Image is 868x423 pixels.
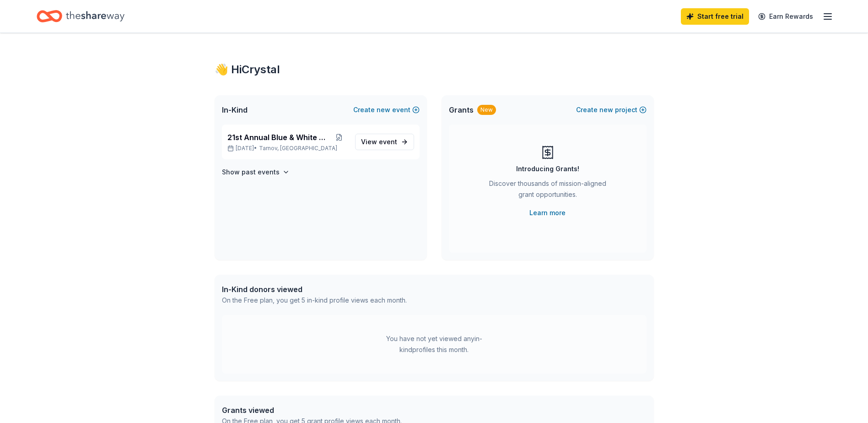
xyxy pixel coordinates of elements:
[449,104,474,115] span: Grants
[681,8,749,25] a: Start free trial
[379,138,397,146] span: event
[222,167,290,178] button: Show past events
[222,167,280,178] h4: Show past events
[516,163,579,174] div: Introducing Grants!
[227,132,331,143] span: 21st Annual Blue & White Night
[222,405,402,416] div: Grants viewed
[353,104,420,115] button: Createnewevent
[222,284,407,295] div: In-Kind donors viewed
[529,207,566,218] a: Learn more
[576,104,647,115] button: Createnewproject
[222,104,248,115] span: In-Kind
[259,145,337,152] span: Tarnov, [GEOGRAPHIC_DATA]
[753,8,819,25] a: Earn Rewards
[37,5,124,27] a: Home
[355,134,414,150] a: View event
[477,105,496,115] div: New
[222,295,407,306] div: On the Free plan, you get 5 in-kind profile views each month.
[485,178,610,204] div: Discover thousands of mission-aligned grant opportunities.
[377,333,491,355] div: You have not yet viewed any in-kind profiles this month.
[599,104,613,115] span: new
[215,62,654,77] div: 👋 Hi Crystal
[361,136,397,147] span: View
[377,104,390,115] span: new
[227,145,348,152] p: [DATE] •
